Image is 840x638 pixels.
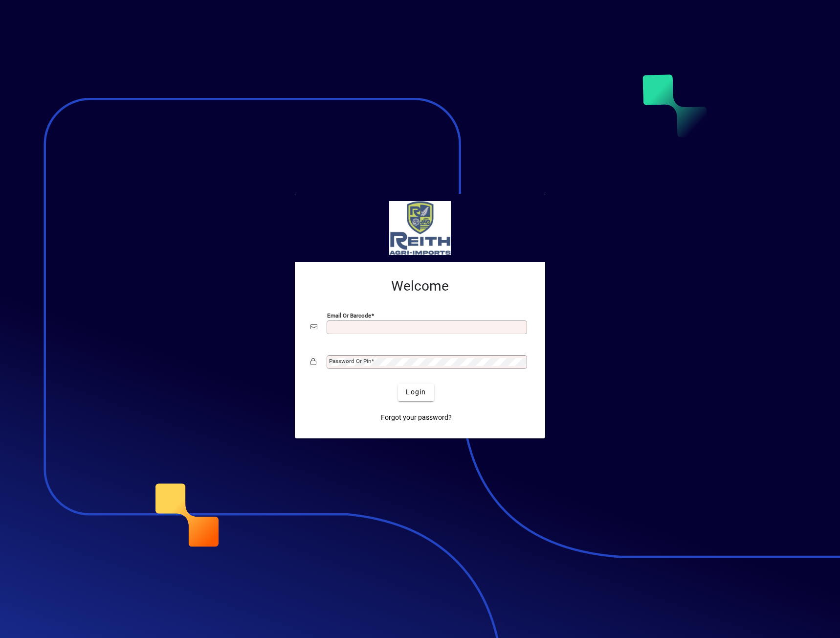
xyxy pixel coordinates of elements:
mat-label: Email or Barcode [327,312,371,319]
a: Forgot your password? [377,409,456,427]
button: Login [398,384,434,401]
span: Login [406,387,426,397]
span: Forgot your password? [381,412,452,423]
mat-label: Password or Pin [329,358,371,365]
h2: Welcome [310,278,530,295]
